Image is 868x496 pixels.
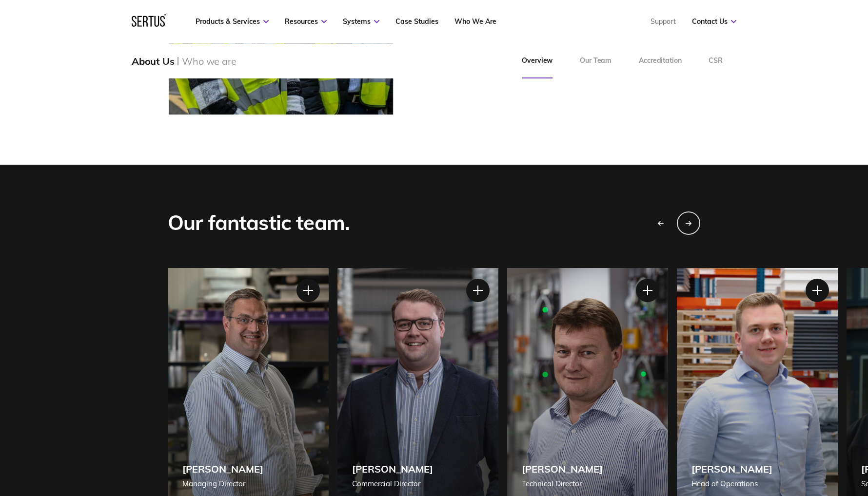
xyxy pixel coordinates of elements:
[566,43,625,78] a: Our Team
[691,463,772,475] div: [PERSON_NAME]
[692,17,736,26] a: Contact Us
[651,17,676,26] a: Support
[343,17,379,26] a: Systems
[168,210,350,236] div: Our fantastic team.
[352,463,433,475] div: [PERSON_NAME]
[285,17,327,26] a: Resources
[454,17,496,26] a: Who We Are
[677,211,700,235] div: Next slide
[196,17,269,26] a: Products & Services
[819,449,868,496] iframe: Chat Widget
[182,478,263,490] div: Managing Director
[522,463,603,475] div: [PERSON_NAME]
[132,55,174,67] div: About Us
[625,43,695,78] a: Accreditation
[352,478,433,490] div: Commercial Director
[395,17,438,26] a: Case Studies
[649,211,672,235] div: Previous slide
[182,463,263,475] div: [PERSON_NAME]
[522,478,603,490] div: Technical Director
[695,43,736,78] a: CSR
[182,55,236,67] div: Who we are
[691,478,772,490] div: Head of Operations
